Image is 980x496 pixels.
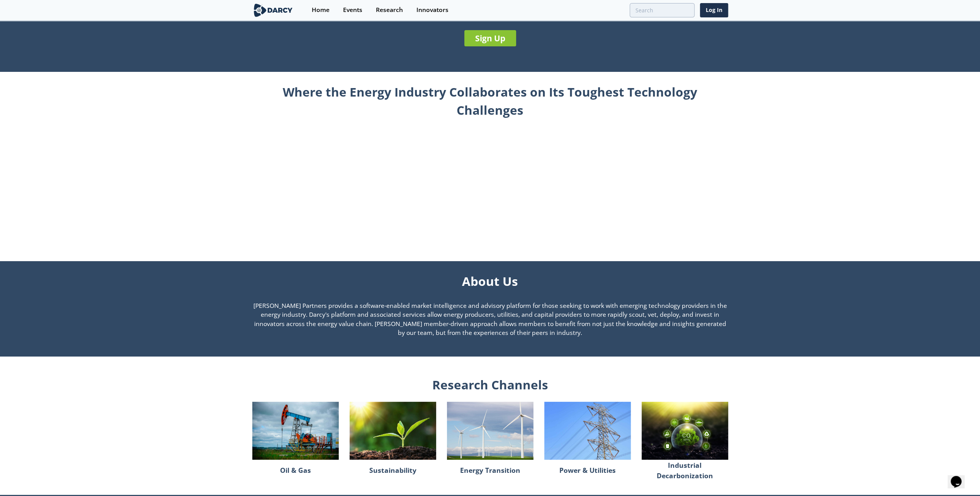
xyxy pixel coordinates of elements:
p: Power & Utilities [559,462,616,479]
a: Sign Up [464,30,516,46]
input: Advanced Search [630,3,695,17]
p: Energy Transition [460,462,520,479]
div: Research [376,7,403,13]
a: Log In [700,3,728,17]
div: Innovators [416,7,448,13]
img: industrial-decarbonization-299db23ffd2d26ea53b85058e0ea4a31.jpg [642,402,728,459]
img: energy-e11202bc638c76e8d54b5a3ddfa9579d.jpg [447,402,533,459]
img: logo-wide.svg [252,3,294,17]
div: Research Channels [252,375,728,394]
img: sustainability-770903ad21d5b8021506027e77cf2c8d.jpg [350,402,436,459]
p: [PERSON_NAME] Partners provides a software-enabled market intelligence and advisory platform for ... [252,301,728,338]
iframe: chat widget [948,465,972,488]
p: Sustainability [369,462,416,479]
img: oilandgas-64dff166b779d667df70ba2f03b7bb17.jpg [252,402,339,459]
p: Oil & Gas [280,462,311,479]
iframe: Intro to Darcy Partners [395,130,585,237]
div: Events [343,7,362,13]
p: Industrial Decarbonization [642,462,728,479]
img: power-0245a545bc4df729e8541453bebf1337.jpg [544,402,631,459]
div: Where the Energy Industry Collaborates on Its Toughest Technology Challenges [252,83,728,119]
div: About Us [252,272,728,290]
div: Home [312,7,329,13]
